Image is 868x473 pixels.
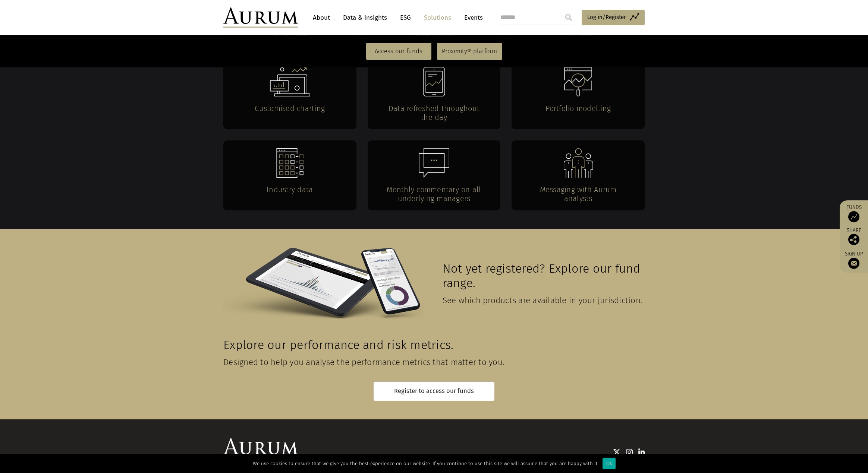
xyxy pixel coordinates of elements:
div: Ok [603,458,616,469]
img: Twitter icon [613,448,620,456]
a: Proximity® platform [437,43,502,60]
h4: Industry data [238,185,342,194]
h4: Messaging with Aurum analysts [526,185,630,203]
a: Solutions [420,11,455,25]
img: Linkedin icon [638,448,645,456]
span: Not yet registered? Explore our fund range. [443,261,641,291]
h4: Data refreshed throughout the day [383,104,486,122]
img: Aurum [223,7,298,28]
img: Sign up to our newsletter [848,258,859,269]
img: Instagram icon [626,448,633,456]
span: Log in/Register [587,13,626,22]
span: See which products are available in your jurisdiction. [443,295,642,305]
h4: Monthly commentary on all underlying managers [383,185,486,203]
a: Log in/Register [582,10,645,25]
a: Funds [843,204,864,222]
a: Data & Insights [339,11,391,25]
a: Access our funds [366,43,431,60]
a: About [309,11,334,25]
input: Submit [561,10,576,25]
a: Events [460,11,483,25]
a: Register to access our funds [374,382,494,401]
a: Sign up [843,251,864,269]
img: Access Funds [848,211,859,222]
a: ESG [396,11,415,25]
h4: Portfolio modelling [526,104,630,113]
div: Share [843,228,864,245]
span: Explore our performance and risk metrics. [223,338,453,352]
img: Aurum Logo [223,438,298,458]
span: Designed to help you analyse the performance metrics that matter to you. [223,357,504,367]
h4: Customised charting [238,104,342,113]
img: Share this post [848,234,859,245]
